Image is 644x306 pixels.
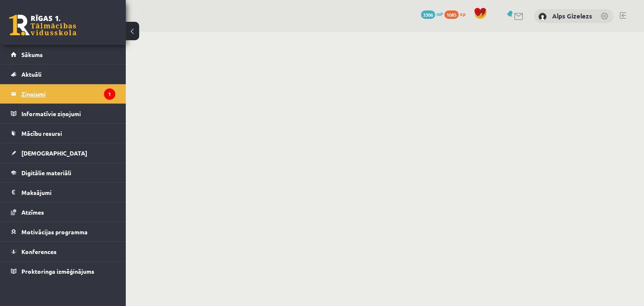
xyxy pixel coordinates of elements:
span: Mācību resursi [21,130,62,137]
a: Ziņojumi1 [11,84,115,104]
legend: Ziņojumi [21,84,115,104]
span: Aktuāli [21,70,42,78]
a: Digitālie materiāli [11,163,115,182]
a: Maksājumi [11,183,115,202]
a: 3306 mP [421,10,443,17]
span: 1085 [444,10,459,19]
img: Alps Gizelezs [538,13,547,21]
a: Konferences [11,242,115,261]
a: Alps Gizelezs [552,12,592,20]
a: [DEMOGRAPHIC_DATA] [11,143,115,163]
a: Proktoringa izmēģinājums [11,262,115,281]
i: 1 [104,88,115,100]
a: Informatīvie ziņojumi [11,104,115,123]
a: Rīgas 1. Tālmācības vidusskola [9,15,76,36]
legend: Informatīvie ziņojumi [21,104,115,123]
span: Proktoringa izmēģinājums [21,267,94,275]
span: xp [460,10,465,17]
a: Motivācijas programma [11,222,115,241]
span: mP [436,10,443,17]
a: 1085 xp [444,10,470,17]
span: Atzīmes [21,208,44,216]
span: Sākums [21,51,43,58]
a: Aktuāli [11,65,115,84]
span: Digitālie materiāli [21,169,71,176]
span: Konferences [21,248,57,255]
a: Atzīmes [11,202,115,222]
span: Motivācijas programma [21,228,88,236]
span: 3306 [421,10,435,19]
span: [DEMOGRAPHIC_DATA] [21,149,87,157]
a: Sākums [11,45,115,64]
legend: Maksājumi [21,183,115,202]
a: Mācību resursi [11,124,115,143]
